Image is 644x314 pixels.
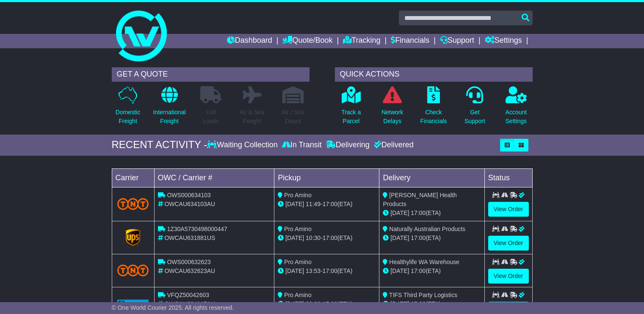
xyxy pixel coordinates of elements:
div: - (ETA) [278,267,376,275]
p: Get Support [464,108,485,126]
div: Delivered [372,140,414,150]
span: [DATE] [285,300,304,307]
span: 13:53 [306,267,321,274]
span: [DATE] [390,209,409,216]
a: AccountSettings [505,86,528,130]
span: OWCAU634103AU [164,201,215,207]
div: (ETA) [383,267,481,275]
td: Pickup [274,168,379,187]
a: View Order [488,269,529,284]
a: Tracking [343,34,380,48]
div: Waiting Collection [207,140,279,150]
td: OWC / Carrier # [154,168,274,187]
img: GetCarrierServiceLogo [117,300,149,308]
div: QUICK ACTIONS [335,67,533,82]
p: Air / Sea Depot [282,108,304,126]
a: Track aParcel [341,86,361,130]
span: 17:00 [323,300,337,307]
p: International Freight [153,108,185,126]
p: Full Loads [200,108,221,126]
a: CheckFinancials [420,86,448,130]
span: 17:00 [411,209,426,216]
span: Pro Amino [284,259,312,265]
span: © One World Courier 2025. All rights reserved. [112,304,234,311]
a: Support [440,34,474,48]
img: TNT_Domestic.png [117,264,149,276]
img: TNT_Domestic.png [117,198,149,209]
div: (ETA) [383,300,481,308]
span: 17:00 [323,234,337,241]
span: 11:49 [306,201,321,207]
div: GET A QUOTE [112,67,310,82]
img: GetCarrierServiceLogo [126,229,140,246]
p: Network Delays [381,108,403,126]
div: - (ETA) [278,300,376,308]
a: Quote/Book [282,34,332,48]
div: Delivering [324,140,372,150]
p: Air & Sea Freight [239,108,264,126]
a: View Order [488,236,529,251]
span: [DATE] [390,300,409,307]
span: 17:00 [411,267,426,274]
span: 10:30 [306,234,321,241]
span: Naturally Australian Products [389,226,465,232]
td: Status [484,168,532,187]
span: [PERSON_NAME] Health Products [383,192,456,207]
a: Dashboard [227,34,272,48]
span: [DATE] [285,267,304,274]
span: 09:00 [306,300,321,307]
a: InternationalFreight [152,86,186,130]
span: [DATE] [390,267,409,274]
div: RECENT ACTIVITY - [112,139,207,151]
a: DomesticFreight [115,86,141,130]
span: 1Z30A5730498000447 [167,226,227,232]
span: OWCAU634117AU [164,300,215,307]
span: 17:00 [411,300,426,307]
span: OWCAU632623AU [164,267,215,274]
div: (ETA) [383,234,481,242]
a: Settings [485,34,522,48]
p: Domestic Freight [116,108,140,126]
a: NetworkDelays [381,86,404,130]
span: [DATE] [390,234,409,241]
span: 17:00 [323,201,337,207]
a: Financials [391,34,429,48]
span: OWCAU631881US [164,234,215,241]
span: [DATE] [285,234,304,241]
td: Carrier [112,168,154,187]
div: In Transit [280,140,324,150]
p: Track a Parcel [341,108,361,126]
p: Check Financials [420,108,447,126]
span: 17:00 [323,267,337,274]
span: 17:00 [411,234,426,241]
span: OWS000632623 [167,259,211,265]
span: Pro Amino [284,192,312,198]
span: [DATE] [285,201,304,207]
span: Healthylife WA Warehouse [389,259,459,265]
span: Pro Amino [284,226,312,232]
span: TIFS Third Party Logistics [389,292,457,298]
p: Account Settings [506,108,527,126]
span: VFQZ50042603 [167,292,209,298]
a: View Order [488,202,529,217]
div: - (ETA) [278,234,376,242]
span: OWS000634103 [167,192,211,198]
a: GetSupport [464,86,486,130]
span: Pro Amino [284,292,312,298]
td: Delivery [379,168,484,187]
div: - (ETA) [278,200,376,209]
div: (ETA) [383,209,481,218]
